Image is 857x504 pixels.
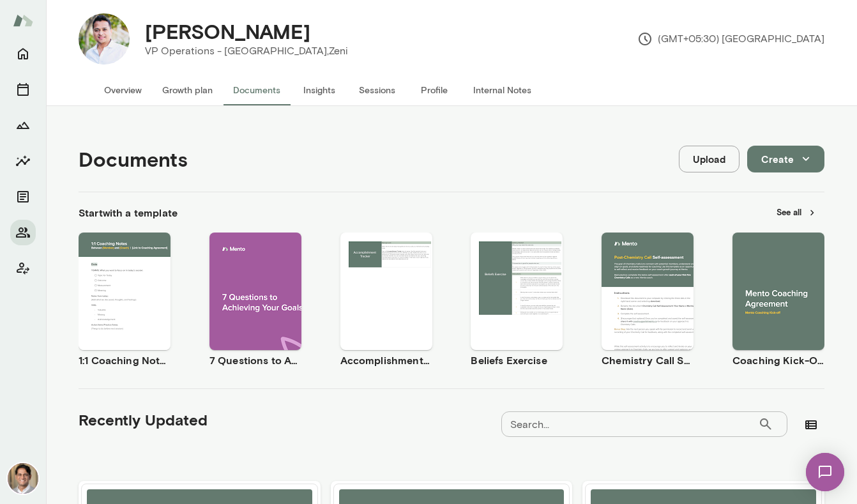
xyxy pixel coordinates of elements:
[79,13,130,65] img: Mangesh Garud
[10,112,36,138] button: Growth Plan
[679,146,739,172] button: Upload
[406,75,463,105] button: Profile
[769,202,824,222] button: See all
[471,353,563,368] h6: Beliefs Exercise
[79,147,188,171] h4: Documents
[94,75,152,105] button: Overview
[79,409,208,430] h5: Recently Updated
[79,353,171,368] h6: 1:1 Coaching Notes
[348,75,406,105] button: Sessions
[223,75,291,105] button: Documents
[602,353,694,368] h6: Chemistry Call Self-Assessment [Coaches only]
[732,353,824,368] h6: Coaching Kick-Off | Coaching Agreement
[463,75,542,105] button: Internal Notes
[10,77,36,102] button: Sessions
[291,75,348,105] button: Insights
[340,353,432,368] h6: Accomplishment Tracker
[747,146,824,172] button: Create
[10,148,36,174] button: Insights
[10,41,36,66] button: Home
[79,205,178,220] h6: Start with a template
[637,31,824,47] p: (GMT+05:30) [GEOGRAPHIC_DATA]
[209,353,301,368] h6: 7 Questions to Achieving Your Goals
[10,220,36,245] button: Members
[145,19,310,43] h4: [PERSON_NAME]
[10,256,36,281] button: Client app
[152,75,223,105] button: Growth plan
[10,184,36,210] button: Documents
[8,463,38,494] img: Vijay Rajendran
[13,8,33,33] img: Mento
[145,43,348,59] p: VP Operations - [GEOGRAPHIC_DATA], Zeni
